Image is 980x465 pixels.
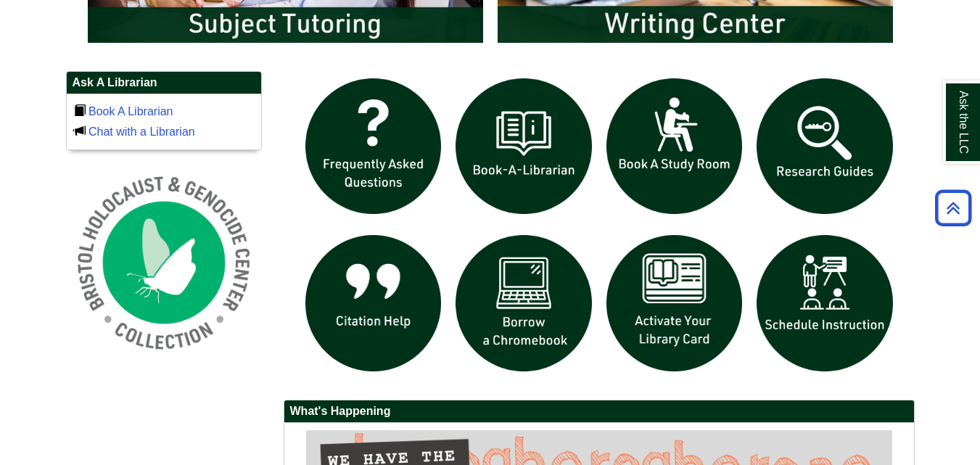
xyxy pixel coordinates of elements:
[749,71,900,222] img: Research Guides icon links to research guides web page
[448,71,599,222] img: Book a Librarian icon links to book a librarian web page
[298,228,449,379] img: citation help icon links to citation help guide page
[749,228,900,379] img: For faculty. Schedule Library Instruction icon links to form.
[66,165,262,361] img: Holocaust and Genocide Collection
[88,125,195,138] a: Chat with a Librarian
[930,198,976,218] a: Back to Top
[298,71,449,222] img: frequently asked questions
[284,400,914,423] h2: What's Happening
[448,228,599,379] img: Borrow a chromebook icon links to the borrow a chromebook web page
[88,105,173,118] a: Book A Librarian
[599,71,750,222] img: book a study room icon links to book a study room web page
[599,228,750,379] img: activate Library Card icon links to form to activate student ID into library card
[298,71,900,385] div: slideshow
[67,72,261,94] h2: Ask A Librarian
